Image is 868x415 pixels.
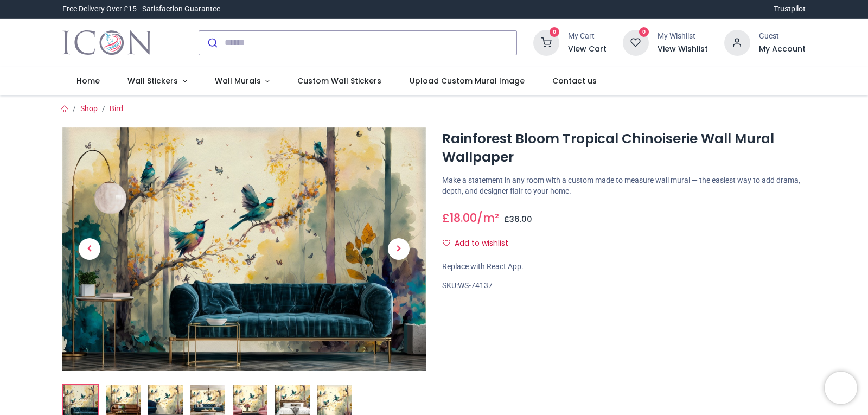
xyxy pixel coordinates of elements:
[62,164,117,334] a: Previous
[113,67,201,95] a: Wall Stickers
[76,75,100,86] span: Home
[410,75,525,86] span: Upload Custom Mural Image
[658,44,708,55] a: View Wishlist
[442,234,518,253] button: Add to wishlistAdd to wishlist
[199,31,225,55] button: Submit
[79,238,100,260] span: Previous
[62,127,426,371] img: Rainforest Bloom Tropical Chinoiserie Wall Mural Wallpaper
[442,130,806,167] h1: Rainforest Bloom Tropical Chinoiserie Wall Mural Wallpaper
[458,281,493,290] span: WS-74137
[62,28,152,58] img: Icon Wall Stickers
[658,31,708,42] div: My Wishlist
[533,37,559,46] a: 0
[774,4,806,15] a: Trustpilot
[477,210,499,226] span: /m²
[759,44,806,55] a: My Account
[127,75,178,86] span: Wall Stickers
[62,4,220,15] div: Free Delivery Over £15 - Satisfaction Guarantee
[388,238,410,260] span: Next
[639,27,649,37] sup: 0
[450,210,477,226] span: 18.00
[759,31,806,42] div: Guest
[550,27,560,37] sup: 0
[442,261,806,272] div: Replace with React App.
[372,164,426,334] a: Next
[825,372,857,404] iframe: Brevo live chat
[568,31,607,42] div: My Cart
[201,67,284,95] a: Wall Murals
[504,214,532,225] span: £
[623,37,649,46] a: 0
[442,175,806,196] p: Make a statement in any room with a custom made to measure wall mural — the easiest way to add dr...
[443,239,450,247] i: Add to wishlist
[110,104,123,113] a: Bird
[62,28,152,58] a: Logo of Icon Wall Stickers
[297,75,381,86] span: Custom Wall Stickers
[215,75,261,86] span: Wall Murals
[552,75,597,86] span: Contact us
[568,44,607,55] a: View Cart
[509,214,532,225] span: 36.00
[442,280,806,291] div: SKU:
[442,210,477,226] span: £
[80,104,98,113] a: Shop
